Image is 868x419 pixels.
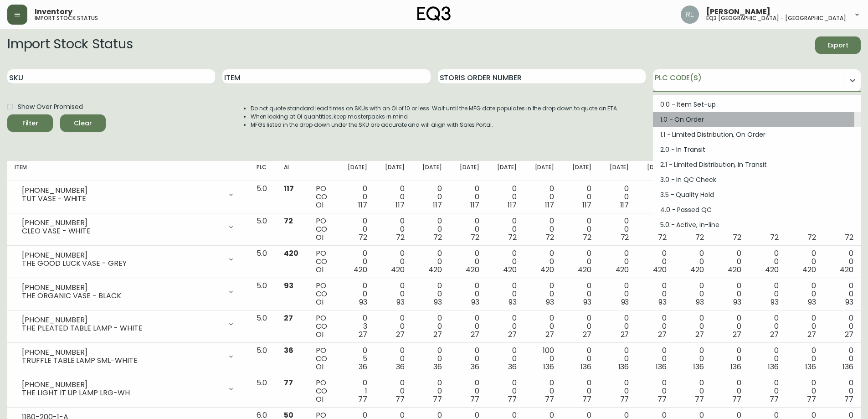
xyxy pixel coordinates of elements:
[316,185,329,209] div: PO CO
[22,389,222,397] div: THE LIGHT IT UP LAMP LRG-WH
[396,362,405,372] span: 36
[249,181,277,213] td: 5.0
[599,161,636,181] th: [DATE]
[359,362,367,372] span: 36
[808,297,816,307] span: 93
[733,297,741,307] span: 93
[433,362,442,372] span: 36
[540,264,554,275] span: 420
[15,314,242,334] div: [PHONE_NUMBER]THE PLEATED TABLE LAMP - WHITE
[382,249,405,274] div: 0 0
[382,185,405,209] div: 0 0
[337,161,375,181] th: [DATE]
[382,379,405,403] div: 0 0
[793,314,816,339] div: 0 0
[620,200,629,210] span: 117
[419,185,442,209] div: 0 0
[284,183,294,194] span: 117
[842,362,853,372] span: 136
[471,362,479,372] span: 36
[15,185,242,205] div: [PHONE_NUMBER]TUT VASE - WHITE
[249,213,277,246] td: 5.0
[249,278,277,310] td: 5.0
[618,362,629,372] span: 136
[580,362,591,372] span: 136
[391,264,405,275] span: 420
[433,232,442,243] span: 72
[756,217,779,242] div: 0 0
[359,232,367,243] span: 72
[284,313,293,323] span: 27
[22,259,222,268] div: THE GOOD LUCK VASE - GREY
[793,249,816,274] div: 0 0
[653,127,861,142] div: 1.1 - Limited Distribution, On Order
[433,329,442,340] span: 27
[382,217,405,242] div: 0 0
[508,200,517,210] span: 117
[382,282,405,306] div: 0 0
[545,232,554,243] span: 72
[15,379,242,399] div: [PHONE_NUMBER]THE LIGHT IT UP LAMP LRG-WH
[681,5,699,24] img: 91cc3602ba8cb70ae1ccf1ad2913f397
[316,264,324,275] span: OI
[643,185,666,209] div: 0 0
[344,379,367,403] div: 0 1
[22,324,222,332] div: THE PLEATED TABLE LAMP - WHITE
[344,185,367,209] div: 0 0
[471,232,479,243] span: 72
[22,357,222,365] div: TRUFFLE TABLE LAMP SML-WHITE
[531,249,554,274] div: 0 0
[831,379,853,403] div: 0 0
[316,297,324,307] span: OI
[316,282,329,306] div: PO CO
[545,329,554,340] span: 27
[22,195,222,203] div: TUT VASE - WHITE
[284,248,298,259] span: 420
[681,217,704,242] div: 0 0
[508,232,517,243] span: 72
[249,310,277,343] td: 5.0
[457,217,479,242] div: 0 0
[22,186,222,195] div: [PHONE_NUMBER]
[344,249,367,274] div: 0 0
[508,297,517,307] span: 93
[419,217,442,242] div: 0 0
[770,297,779,307] span: 93
[449,161,487,181] th: [DATE]
[770,329,779,340] span: 27
[249,375,277,408] td: 5.0
[35,8,72,16] span: Inventory
[531,379,554,403] div: 0 0
[693,362,704,372] span: 136
[251,121,619,129] li: MFGs listed in the drop down under the SKU are accurate and will align with Sales Portal.
[494,282,517,306] div: 0 0
[249,343,277,375] td: 5.0
[359,329,367,340] span: 27
[503,264,517,275] span: 420
[15,249,242,269] div: [PHONE_NUMBER]THE GOOD LUCK VASE - GREY
[284,378,293,388] span: 77
[569,185,591,209] div: 0 0
[344,217,367,242] div: 0 0
[621,232,629,243] span: 72
[578,264,591,275] span: 420
[653,97,861,112] div: 0.0 - Item Set-up
[531,314,554,339] div: 0 0
[545,200,554,210] span: 117
[316,347,329,371] div: PO CO
[457,314,479,339] div: 0 0
[569,282,591,306] div: 0 0
[531,185,554,209] div: 0 0
[382,314,405,339] div: 0 0
[251,104,619,113] li: Do not quote standard lead times on SKUs with an OI of 10 or less. Wait until the MFG date popula...
[494,185,517,209] div: 0 0
[316,394,324,404] span: OI
[681,347,704,371] div: 0 0
[494,379,517,403] div: 0 0
[583,329,591,340] span: 27
[433,394,442,404] span: 77
[316,249,329,274] div: PO CO
[681,282,704,306] div: 0 0
[606,217,629,242] div: 0 0
[706,8,770,16] span: [PERSON_NAME]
